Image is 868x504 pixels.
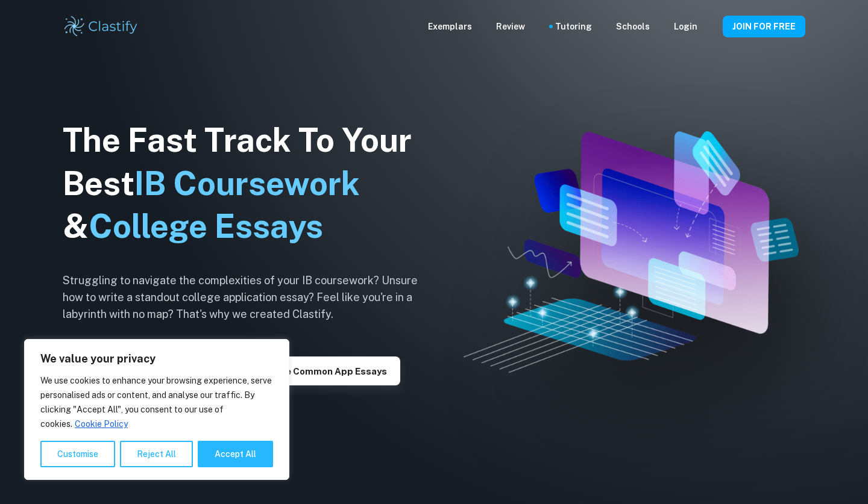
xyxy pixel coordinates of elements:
[40,441,115,467] button: Customise
[74,418,128,429] a: Cookie Policy
[555,20,592,33] a: Tutoring
[496,20,525,33] p: Review
[40,373,273,431] p: We use cookies to enhance your browsing experience, serve personalised ads or content, and analys...
[198,441,273,467] button: Accept All
[616,20,650,33] a: Schools
[63,119,436,249] h1: The Fast Track To Your Best &
[63,272,436,323] h6: Struggling to navigate the complexities of your IB coursework? Unsure how to write a standout col...
[428,20,472,33] p: Exemplars
[723,16,805,37] button: JOIN FOR FREE
[674,20,697,33] a: Login
[40,352,273,366] p: We value your privacy
[63,14,139,39] img: Clastify logo
[120,441,193,467] button: Reject All
[134,164,360,202] span: IB Coursework
[24,339,289,480] div: We value your privacy
[464,131,799,373] img: Clastify hero
[243,356,400,385] button: Explore Common App essays
[89,207,323,245] span: College Essays
[243,365,400,376] a: Explore Common App essays
[707,23,713,30] button: Help and Feedback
